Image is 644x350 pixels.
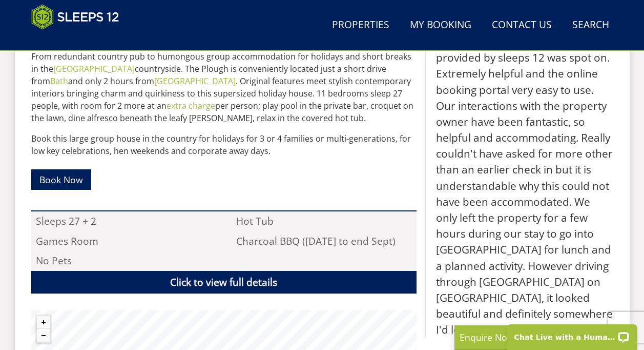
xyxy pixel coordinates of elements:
p: Book this large group house in the country for holidays for 3 or 4 families or multi-generations,... [31,132,417,157]
p: Enquire Now [460,330,613,344]
li: Games Room [31,231,216,251]
iframe: LiveChat chat widget [500,318,644,350]
li: No Pets [31,251,216,270]
li: Charcoal BBQ ([DATE] to end Sept) [232,231,417,251]
a: My Booking [406,14,475,37]
a: Bath [50,75,68,87]
li: Hot Tub [232,211,417,231]
a: Properties [328,14,393,37]
a: [GEOGRAPHIC_DATA] [154,75,236,87]
a: Book Now [31,169,91,189]
p: From redundant country pub to humongous group accommodation for holidays and short breaks in the ... [31,50,417,124]
iframe: Customer reviews powered by Trustpilot [26,36,134,45]
blockquote: "⭐⭐⭐⭐⭐ The house is absolutely stunning! Could not have asked for more. The service provided by s... [425,2,613,338]
a: Search [568,14,613,37]
a: Contact Us [488,14,556,37]
a: extra charge [167,100,215,111]
img: Sleeps 12 [31,4,119,30]
a: Click to view full details [31,271,417,294]
button: Zoom out [37,329,50,342]
li: Sleeps 27 + 2 [31,211,216,231]
a: [GEOGRAPHIC_DATA] [53,63,135,74]
button: Zoom in [37,316,50,329]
